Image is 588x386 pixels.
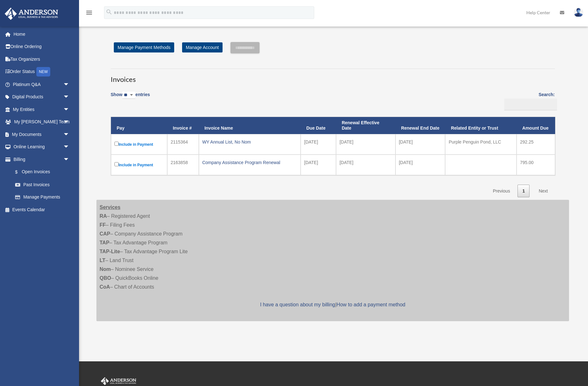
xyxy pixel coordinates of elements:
[445,134,517,155] td: Purple Penguin Pond, LLC
[4,103,79,116] a: My Entitiesarrow_drop_down
[100,267,111,272] strong: Nom
[336,134,395,155] td: [DATE]
[182,42,223,52] a: Manage Account
[574,8,583,17] img: User Pic
[122,92,135,99] select: Showentries
[100,249,120,254] strong: TAP-Lite
[111,91,150,105] label: Show entries
[301,134,336,155] td: [DATE]
[9,191,76,204] a: Manage Payments
[114,161,164,169] label: Include in Payment
[167,134,199,155] td: 2115364
[4,91,79,103] a: Digital Productsarrow_drop_down
[100,222,106,228] strong: FF
[4,53,79,65] a: Tax Organizers
[96,200,569,321] div: – Registered Agent – Filing Fees – Company Assistance Program – Tax Advantage Program – Tax Advan...
[100,205,120,210] strong: Services
[518,185,530,198] a: 1
[488,185,515,198] a: Previous
[517,155,555,175] td: 795.00
[63,78,76,91] span: arrow_drop_down
[100,231,110,236] strong: CAP
[19,168,22,176] span: $
[100,240,109,245] strong: TAP
[167,117,199,134] th: Invoice #: activate to sort column ascending
[445,117,517,134] th: Related Entity or Trust: activate to sort column ascending
[106,9,113,15] i: search
[4,116,79,128] a: My [PERSON_NAME] Teamarrow_drop_down
[517,134,555,155] td: 292.25
[504,99,557,111] input: Search:
[301,155,336,175] td: [DATE]
[4,78,79,91] a: Platinum Q&Aarrow_drop_down
[167,155,199,175] td: 2163858
[336,117,395,134] th: Renewal Effective Date: activate to sort column ascending
[100,275,111,281] strong: QBO
[202,158,297,167] div: Company Assistance Program Renewal
[9,178,76,191] a: Past Invoices
[395,117,445,134] th: Renewal End Date: activate to sort column ascending
[114,162,119,166] input: Include in Payment
[4,128,79,141] a: My Documentsarrow_drop_down
[63,91,76,104] span: arrow_drop_down
[100,284,110,290] strong: CoA
[502,91,555,110] label: Search:
[4,65,79,78] a: Order StatusNEW
[4,141,79,153] a: Online Learningarrow_drop_down
[111,69,555,84] h3: Invoices
[336,155,395,175] td: [DATE]
[100,213,107,219] strong: RA
[202,138,297,146] div: WY Annual List, No Nom
[395,155,445,175] td: [DATE]
[4,40,79,53] a: Online Ordering
[63,103,76,116] span: arrow_drop_down
[100,300,566,309] p: |
[63,153,76,166] span: arrow_drop_down
[100,377,138,385] img: Anderson Advisors Platinum Portal
[260,302,335,307] a: I have a question about my billing
[100,258,105,263] strong: LT
[85,9,93,16] i: menu
[517,117,555,134] th: Amount Due: activate to sort column ascending
[4,28,79,40] a: Home
[63,116,76,129] span: arrow_drop_down
[199,117,301,134] th: Invoice Name: activate to sort column ascending
[114,42,174,52] a: Manage Payment Methods
[4,153,76,166] a: Billingarrow_drop_down
[301,117,336,134] th: Due Date: activate to sort column ascending
[63,141,76,154] span: arrow_drop_down
[3,8,60,20] img: Anderson Advisors Platinum Portal
[85,11,93,16] a: menu
[36,67,50,77] div: NEW
[9,166,73,179] a: $Open Invoices
[114,142,119,146] input: Include in Payment
[111,117,167,134] th: Pay: activate to sort column descending
[395,134,445,155] td: [DATE]
[534,185,553,198] a: Next
[4,203,79,216] a: Events Calendar
[336,302,405,307] a: How to add a payment method
[114,140,164,148] label: Include in Payment
[63,128,76,141] span: arrow_drop_down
